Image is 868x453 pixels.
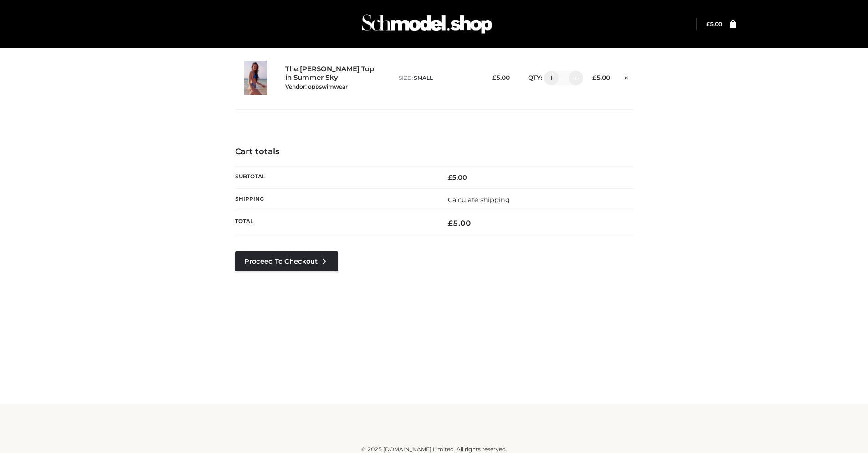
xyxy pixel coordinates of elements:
[592,74,610,81] bdi: 5.00
[448,173,452,182] span: £
[706,21,722,27] bdi: 5.00
[492,74,496,81] span: £
[706,21,710,27] span: £
[235,166,434,188] th: Subtotal
[414,74,433,81] span: SMALL
[285,83,348,90] small: Vendor: oppswimwear
[285,65,379,90] a: The [PERSON_NAME] Top in Summer SkyVendor: oppswimwear
[359,6,495,42] img: Schmodel Admin 964
[235,147,633,157] h4: Cart totals
[706,21,722,27] a: £5.00
[448,219,453,228] span: £
[235,251,338,271] a: Proceed to Checkout
[492,74,510,81] bdi: 5.00
[235,188,434,211] th: Shipping
[619,71,633,83] a: Remove this item
[448,219,471,228] bdi: 5.00
[448,196,510,204] a: Calculate shipping
[235,211,434,235] th: Total
[399,74,477,82] p: size :
[519,71,577,85] div: QTY:
[592,74,596,81] span: £
[448,173,467,182] bdi: 5.00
